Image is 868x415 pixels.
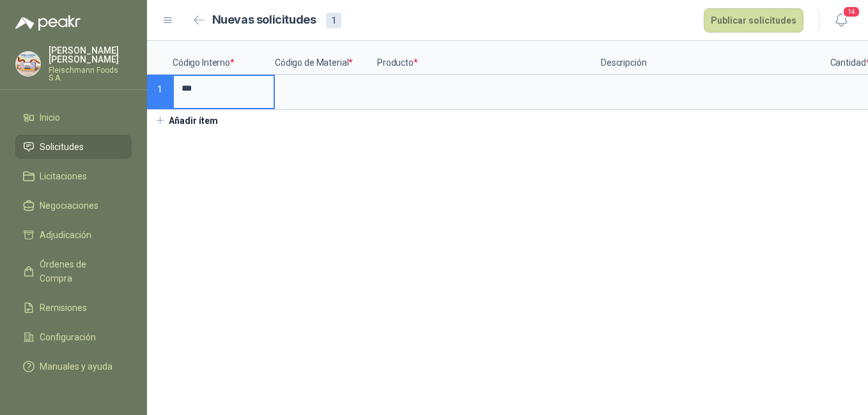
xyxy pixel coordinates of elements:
a: Configuración [15,325,132,349]
button: Publicar solicitudes [704,8,803,33]
a: Remisiones [15,296,132,320]
span: Licitaciones [40,169,87,183]
div: 1 [326,13,341,28]
a: Adjudicación [15,223,132,247]
button: Añadir ítem [147,110,226,132]
a: Manuales y ayuda [15,354,132,379]
span: Adjudicación [40,228,91,242]
span: Manuales y ayuda [40,359,112,373]
p: 1 [147,75,173,110]
span: 14 [842,6,860,18]
span: Configuración [40,330,96,344]
h2: Nuevas solicitudes [212,11,316,29]
p: Código de Material [275,41,377,75]
a: Negociaciones [15,193,132,218]
span: Inicio [40,110,60,124]
p: Código Interno [173,41,275,75]
button: 14 [830,9,853,32]
img: Company Logo [16,52,40,76]
a: Licitaciones [15,164,132,188]
p: Producto [377,41,601,75]
a: Inicio [15,105,132,130]
span: Remisiones [40,301,87,315]
span: Órdenes de Compra [40,257,120,285]
a: Órdenes de Compra [15,252,132,290]
img: Logo peakr [15,15,81,31]
a: Solicitudes [15,135,132,159]
span: Negociaciones [40,199,98,213]
p: Descripción [601,41,825,75]
p: [PERSON_NAME] [PERSON_NAME] [49,46,132,64]
span: Solicitudes [40,140,84,154]
p: Fleischmann Foods S.A. [49,66,132,82]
